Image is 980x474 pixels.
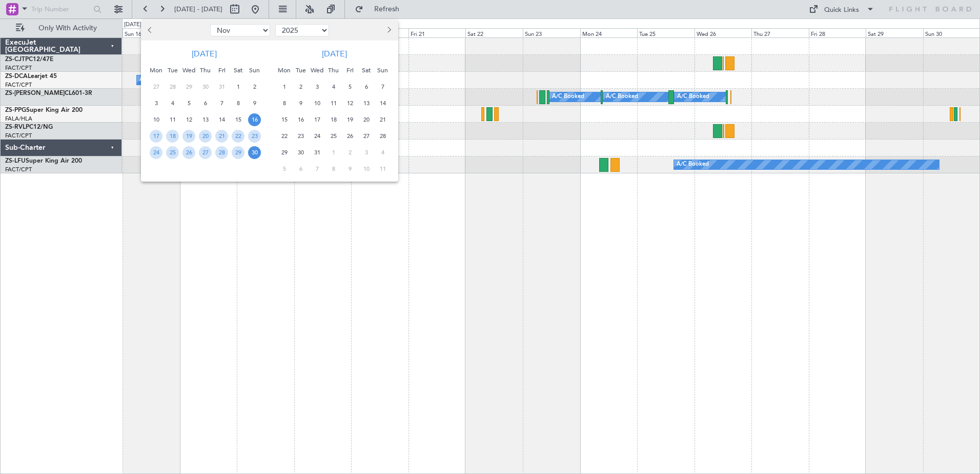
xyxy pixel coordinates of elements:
[327,81,340,93] span: 4
[199,146,212,159] span: 27
[278,146,291,159] span: 29
[278,113,291,126] span: 15
[358,128,375,144] div: 27-12-2025
[383,22,394,38] button: Next month
[311,97,323,110] span: 10
[247,128,263,144] div: 23-11-2025
[294,163,307,175] span: 6
[294,113,307,126] span: 16
[232,146,244,159] span: 29
[248,113,261,126] span: 16
[181,111,197,128] div: 12-11-2025
[375,62,391,78] div: Sun
[182,130,195,143] span: 19
[375,78,391,95] div: 7-12-2025
[342,111,358,128] div: 19-12-2025
[248,130,261,143] span: 23
[325,161,342,177] div: 8-1-2026
[165,78,181,95] div: 28-10-2025
[325,111,342,128] div: 18-12-2025
[197,128,214,144] div: 20-11-2025
[166,146,179,159] span: 25
[376,130,389,143] span: 28
[309,144,325,161] div: 31-12-2025
[165,128,181,144] div: 18-11-2025
[197,62,214,78] div: Thu
[278,97,291,110] span: 8
[343,97,356,110] span: 12
[325,128,342,144] div: 25-12-2025
[342,95,358,111] div: 12-12-2025
[215,146,228,159] span: 28
[343,146,356,159] span: 2
[360,163,373,175] span: 10
[230,111,247,128] div: 15-11-2025
[215,113,228,126] span: 14
[215,97,228,110] span: 7
[343,113,356,126] span: 19
[248,97,261,110] span: 9
[294,146,307,159] span: 30
[182,81,195,93] span: 29
[148,78,165,95] div: 27-10-2025
[294,81,307,93] span: 2
[309,161,325,177] div: 7-1-2026
[342,62,358,78] div: Fri
[214,111,230,128] div: 14-11-2025
[150,81,162,93] span: 27
[375,111,391,128] div: 21-12-2025
[276,95,293,111] div: 8-12-2025
[247,78,263,95] div: 2-11-2025
[150,130,162,143] span: 17
[376,97,389,110] span: 14
[293,95,309,111] div: 9-12-2025
[215,81,228,93] span: 31
[181,144,197,161] div: 26-11-2025
[360,146,373,159] span: 3
[358,111,375,128] div: 20-12-2025
[230,62,247,78] div: Sat
[166,130,179,143] span: 18
[327,163,340,175] span: 8
[293,62,309,78] div: Tue
[148,144,165,161] div: 24-11-2025
[215,130,228,143] span: 21
[311,113,323,126] span: 17
[309,111,325,128] div: 17-12-2025
[293,78,309,95] div: 2-12-2025
[182,113,195,126] span: 12
[375,128,391,144] div: 28-12-2025
[165,144,181,161] div: 25-11-2025
[360,113,373,126] span: 20
[327,146,340,159] span: 1
[294,97,307,110] span: 9
[247,62,263,78] div: Sun
[309,62,325,78] div: Wed
[214,128,230,144] div: 21-11-2025
[165,62,181,78] div: Tue
[343,81,356,93] span: 5
[230,95,247,111] div: 8-11-2025
[247,111,263,128] div: 16-11-2025
[148,111,165,128] div: 10-11-2025
[197,78,214,95] div: 30-10-2025
[342,161,358,177] div: 9-1-2026
[197,95,214,111] div: 6-11-2025
[247,95,263,111] div: 9-11-2025
[199,97,212,110] span: 6
[199,130,212,143] span: 20
[325,78,342,95] div: 4-12-2025
[166,81,179,93] span: 28
[327,97,340,110] span: 11
[309,95,325,111] div: 10-12-2025
[278,81,291,93] span: 1
[278,163,291,175] span: 5
[275,24,329,36] select: Select year
[276,78,293,95] div: 1-12-2025
[214,78,230,95] div: 31-10-2025
[376,163,389,175] span: 11
[181,78,197,95] div: 29-10-2025
[375,95,391,111] div: 14-12-2025
[182,146,195,159] span: 26
[247,144,263,161] div: 30-11-2025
